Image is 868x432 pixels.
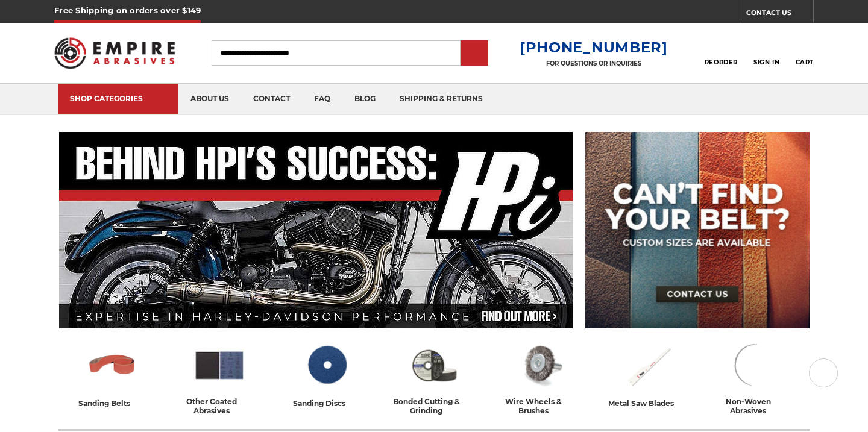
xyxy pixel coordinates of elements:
a: metal saw blades [600,339,697,410]
div: sanding discs [293,397,361,410]
div: metal saw blades [608,397,690,410]
img: promo banner for custom belts. [585,132,810,328]
img: Empire Abrasives [54,30,175,77]
input: Submit [462,42,486,66]
a: CONTACT US [746,6,813,23]
a: contact [241,84,302,114]
span: Sign In [753,58,779,66]
a: sanding discs [278,339,376,410]
div: other coated abrasives [171,397,268,415]
img: Other Coated Abrasives [193,339,246,391]
a: faq [302,84,342,114]
div: non-woven abrasives [707,397,805,415]
div: bonded cutting & grinding [385,397,483,415]
a: Cart [796,40,814,66]
a: sanding belts [63,339,161,410]
img: Banner for an interview featuring Horsepower Inc who makes Harley performance upgrades featured o... [59,132,573,328]
a: other coated abrasives [171,339,268,415]
button: Next [809,358,838,387]
div: SHOP CATEGORIES [70,94,166,103]
img: Wire Wheels & Brushes [515,339,568,391]
span: Reorder [705,58,738,66]
div: sanding belts [78,397,146,410]
a: bonded cutting & grinding [385,339,483,415]
a: blog [342,84,388,114]
img: Sanding Belts [86,339,139,391]
img: Non-woven Abrasives [729,339,782,391]
span: Cart [796,58,814,66]
img: Metal Saw Blades [622,339,675,391]
a: about us [178,84,241,114]
a: Reorder [705,40,738,66]
img: Bonded Cutting & Grinding [407,339,461,391]
div: wire wheels & brushes [492,397,590,415]
p: FOR QUESTIONS OR INQUIRIES [520,60,668,67]
a: [PHONE_NUMBER] [520,39,668,56]
a: wire wheels & brushes [492,339,590,415]
a: non-woven abrasives [707,339,805,415]
a: shipping & returns [388,84,495,114]
img: Sanding Discs [300,339,353,391]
